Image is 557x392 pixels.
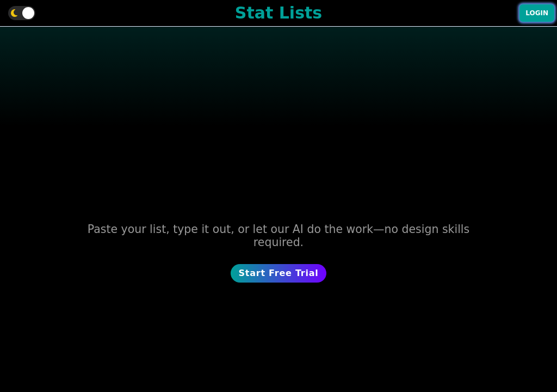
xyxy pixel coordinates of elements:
[235,3,322,23] h1: Stat Lists
[55,144,501,213] h1: Create Stunning Sports Graphics in Minutes
[55,217,501,254] h2: Paste your list, type it out, or let our AI do the work—no design skills required.
[231,264,327,283] button: Start Free Trial
[519,4,554,22] button: Login
[55,259,501,288] a: Start Free Trial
